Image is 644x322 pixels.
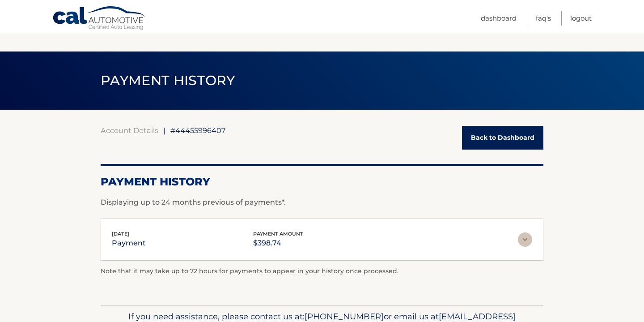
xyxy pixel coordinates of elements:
img: accordion-rest.svg [518,232,532,247]
span: | [163,126,165,135]
span: #44455996407 [170,126,226,135]
p: Note that it may take up to 72 hours for payments to appear in your history once processed. [101,266,543,277]
p: $398.74 [253,237,303,249]
span: PAYMENT HISTORY [101,72,235,89]
p: payment [112,237,146,249]
span: [DATE] [112,231,129,237]
span: payment amount [253,231,303,237]
a: Back to Dashboard [462,126,543,150]
a: Logout [570,11,592,26]
a: FAQ's [536,11,551,26]
a: Dashboard [481,11,517,26]
p: Displaying up to 24 months previous of payments*. [101,197,543,208]
h2: Payment History [101,175,543,189]
a: Account Details [101,126,158,135]
span: [PHONE_NUMBER] [305,311,384,322]
a: Cal Automotive [52,6,146,32]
